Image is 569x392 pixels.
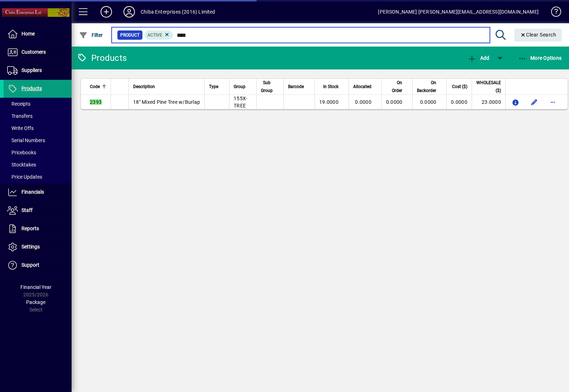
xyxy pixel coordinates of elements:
[516,52,564,64] button: More Options
[77,52,127,64] div: Products
[7,101,30,107] span: Receipts
[261,79,273,95] span: Sub Group
[7,174,42,180] span: Price Updates
[420,99,437,105] span: 0.0000
[90,99,102,105] em: 2393
[520,32,556,38] span: Clear Search
[4,43,72,61] a: Customers
[386,79,403,95] span: On Order
[21,207,33,213] span: Staff
[145,30,173,40] mat-chip: Activation Status: Active
[26,299,45,305] span: Package
[466,52,491,64] button: Add
[4,25,72,43] a: Home
[7,150,36,155] span: Pricebooks
[4,98,72,110] a: Receipts
[234,83,245,91] span: Group
[21,86,42,91] span: Products
[133,99,200,105] span: 18" Mixed Pine Tree w/Burlap
[21,31,35,37] span: Home
[133,83,155,91] span: Description
[353,83,378,91] div: Allocated
[234,83,252,91] div: Group
[472,95,505,109] td: 23.0000
[4,134,72,146] a: Serial Numbers
[4,238,72,256] a: Settings
[378,6,539,18] div: [PERSON_NAME] [PERSON_NAME][EMAIL_ADDRESS][DOMAIN_NAME]
[514,29,562,42] button: Clear
[21,244,40,250] span: Settings
[21,189,44,195] span: Financials
[547,96,559,108] button: More options
[546,1,560,25] a: Knowledge Base
[386,99,403,105] span: 0.0000
[209,83,218,91] span: Type
[7,125,34,131] span: Write Offs
[234,96,247,108] span: 155X-TREE
[21,67,42,73] span: Suppliers
[4,220,72,238] a: Reports
[4,159,72,171] a: Stocktakes
[355,99,371,105] span: 0.0000
[7,113,33,119] span: Transfers
[118,5,141,18] button: Profile
[417,79,443,95] div: On Backorder
[4,62,72,79] a: Suppliers
[7,137,45,143] span: Serial Numbers
[4,110,72,122] a: Transfers
[209,83,225,91] div: Type
[446,95,472,109] td: 0.0000
[476,79,501,95] span: WHOLESALE ($)
[4,256,72,274] a: Support
[353,83,371,91] span: Allocated
[4,146,72,159] a: Pricebooks
[21,49,46,55] span: Customers
[20,284,52,290] span: Financial Year
[452,83,467,91] span: Cost ($)
[79,32,103,38] span: Filter
[288,83,310,91] div: Barcode
[323,83,339,91] span: In Stock
[529,96,540,108] button: Edit
[77,29,105,42] button: Filter
[133,83,200,91] div: Description
[95,5,118,18] button: Add
[90,83,100,91] span: Code
[21,226,39,231] span: Reports
[386,79,409,95] div: On Order
[90,83,106,91] div: Code
[319,99,339,105] span: 19.0000
[120,32,140,39] span: Product
[4,122,72,134] a: Write Offs
[288,83,304,91] span: Barcode
[417,79,436,95] span: On Backorder
[518,55,562,61] span: More Options
[7,162,36,168] span: Stocktakes
[4,183,72,201] a: Financials
[4,171,72,183] a: Price Updates
[319,83,345,91] div: In Stock
[468,55,489,61] span: Add
[147,33,162,38] span: Active
[141,6,215,18] div: Chiba Enterprises (2016) Limited
[4,202,72,219] a: Staff
[261,79,279,95] div: Sub Group
[21,262,39,268] span: Support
